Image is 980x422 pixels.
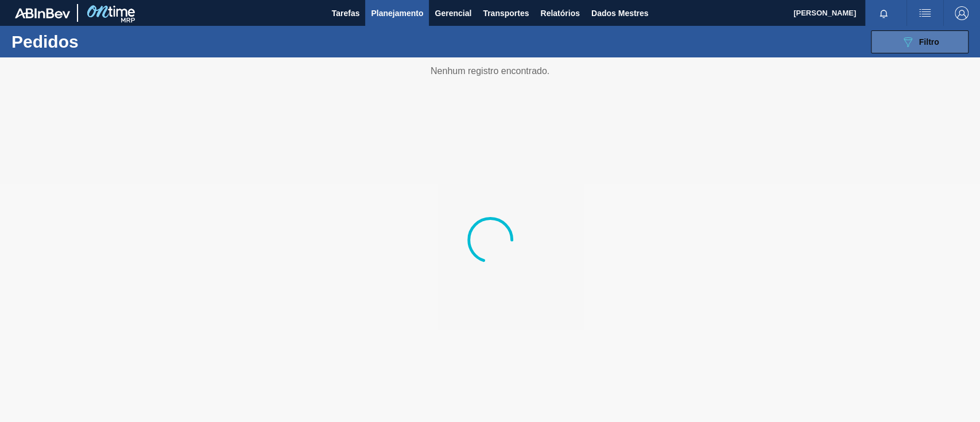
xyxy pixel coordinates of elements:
font: [PERSON_NAME] [793,9,856,17]
span: Filtro [919,37,939,47]
h1: Pedidos [11,35,180,48]
font: Transportes [483,9,529,18]
button: Filtro [871,30,969,53]
img: Sair [955,6,969,20]
font: Tarefas [332,9,360,18]
button: Notificações [865,5,902,21]
img: ações do usuário [918,6,932,20]
font: Relatórios [540,9,579,18]
font: Planejamento [371,9,423,18]
img: TNhmsLtSVTkK8tSr43FrP2fwEKptu5GPRR3wAAAABJRU5ErkJggg== [15,8,70,18]
font: Dados Mestres [591,9,649,18]
font: Gerencial [435,9,471,18]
